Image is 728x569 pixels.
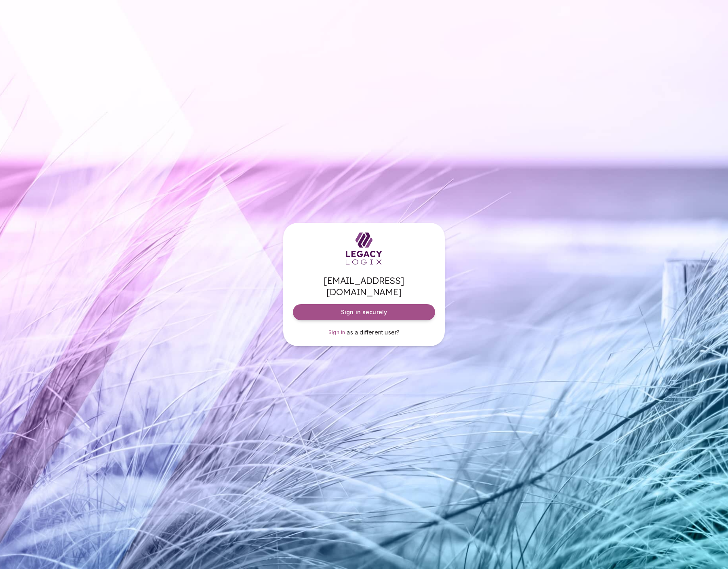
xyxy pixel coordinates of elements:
[328,329,345,335] span: Sign in
[347,329,400,336] span: as a different user?
[293,275,435,298] span: [EMAIL_ADDRESS][DOMAIN_NAME]
[293,304,435,320] button: Sign in securely
[328,328,345,336] a: Sign in
[341,308,387,316] span: Sign in securely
